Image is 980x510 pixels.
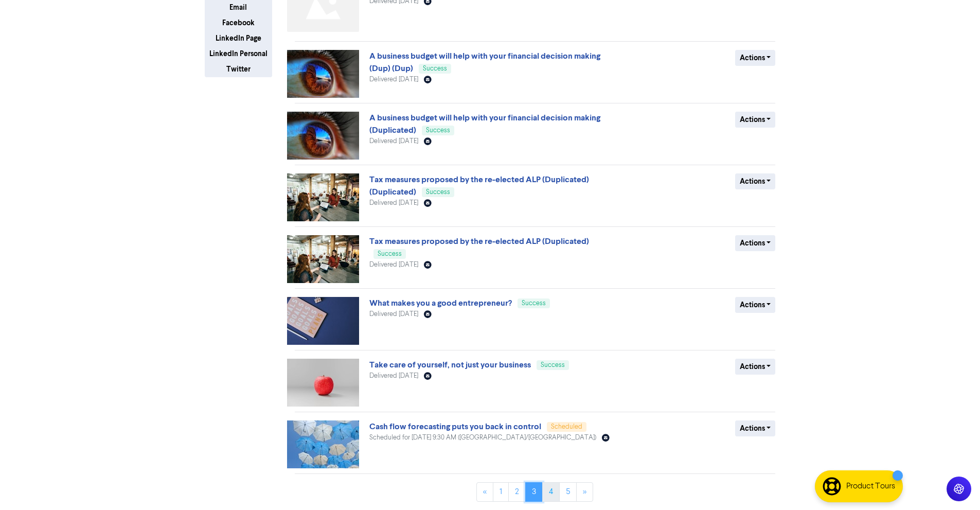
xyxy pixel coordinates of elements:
[426,127,450,134] span: Success
[369,373,418,379] span: Delivered [DATE]
[369,200,418,206] span: Delivered [DATE]
[287,50,359,98] img: image_1746754915908.jpg
[551,424,582,430] span: Scheduled
[287,235,359,283] img: image_1746673945797.jpg
[929,461,980,510] iframe: Chat Widget
[369,51,600,74] a: A business budget will help with your financial decision making (Dup) (Dup)
[287,297,359,345] img: image_1746755227769.jpg
[369,311,418,318] span: Delivered [DATE]
[369,434,596,441] span: Scheduled for [DATE] 9:30 AM ([GEOGRAPHIC_DATA]/[GEOGRAPHIC_DATA])
[369,174,589,197] a: Tax measures proposed by the re-elected ALP (Duplicated) (Duplicated)
[542,482,560,502] a: Page 4
[287,420,359,468] img: image_1746755039404.jpg
[369,236,589,247] a: Tax measures proposed by the re-elected ALP (Duplicated)
[576,482,593,502] a: »
[735,112,776,128] button: Actions
[735,173,776,189] button: Actions
[735,420,776,436] button: Actions
[369,138,418,145] span: Delivered [DATE]
[369,113,600,135] a: A business budget will help with your financial decision making (Duplicated)
[369,421,541,432] a: Cash flow forecasting puts you back in control
[541,362,565,368] span: Success
[369,298,512,308] a: What makes you a good entrepreneur?
[735,50,776,66] button: Actions
[205,30,272,46] button: LinkedIn Page
[735,297,776,313] button: Actions
[426,189,450,196] span: Success
[205,61,272,77] button: Twitter
[369,76,418,83] span: Delivered [DATE]
[287,112,359,160] img: image_1746754915908.jpg
[369,261,418,268] span: Delivered [DATE]
[287,359,359,407] img: image_1746755128985.jpg
[493,482,509,502] a: Page 1
[559,482,577,502] a: Page 5
[287,173,359,221] img: image_1746673945797.jpg
[205,46,272,62] button: LinkedIn Personal
[423,65,447,72] span: Success
[378,251,402,257] span: Success
[369,360,531,370] a: Take care of yourself, not just your business
[522,300,546,307] span: Success
[735,359,776,375] button: Actions
[205,15,272,31] button: Facebook
[525,482,543,502] a: Page 3 is your current page
[508,482,526,502] a: Page 2
[735,235,776,251] button: Actions
[476,482,493,502] a: «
